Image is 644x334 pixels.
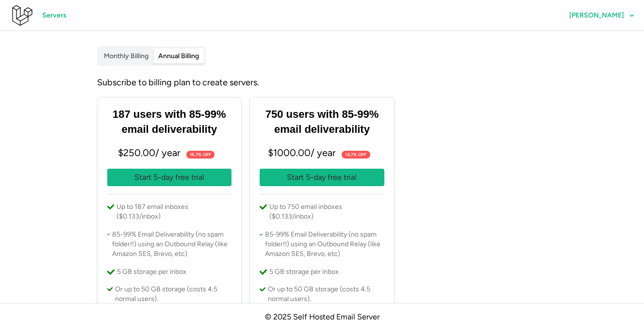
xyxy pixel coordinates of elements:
h3: 187 users with 85-99% email deliverability [107,107,232,137]
span: 16.7% off [345,151,366,158]
span: Monthly Billing [104,52,149,60]
a: Servers [33,7,76,24]
p: Up to 750 email inboxes ($0.133/inbox) [269,202,384,222]
p: Or up to 50 GB storage (costs 4.5 normal users). [115,285,231,304]
p: Start 5-day free trial [134,172,204,184]
p: 5 GB storage per inbox [117,267,186,277]
h3: 750 users with 85-99% email deliverability [260,107,384,137]
span: Servers [42,7,66,24]
span: Annual Billing [158,52,199,60]
p: $ 1000.00 / year [260,145,384,161]
p: Start 5-day free trial [287,172,357,184]
button: [PERSON_NAME] [560,7,644,24]
p: 5 GB storage per inbox [269,267,339,277]
span: [PERSON_NAME] [569,12,624,19]
p: Or up to 50 GB storage (costs 4.5 normal users). [268,285,384,304]
button: Start 5-day free trial [260,169,384,186]
p: $ 250.00 / year [107,145,232,161]
button: Start 5-day free trial [107,169,232,186]
div: Subscribe to billing plan to create servers. [97,76,547,90]
p: 85-99% Email Deliverability (no spam folder!!) using an Outbound Relay (like Amazon SES, Brevo, etc) [112,230,231,259]
p: Up to 187 email inboxes ($0.133/inbox) [116,202,231,222]
p: 85-99% Email Deliverability (no spam folder!!) using an Outbound Relay (like Amazon SES, Brevo, etc) [265,230,384,259]
span: 16.7% off [190,151,211,158]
